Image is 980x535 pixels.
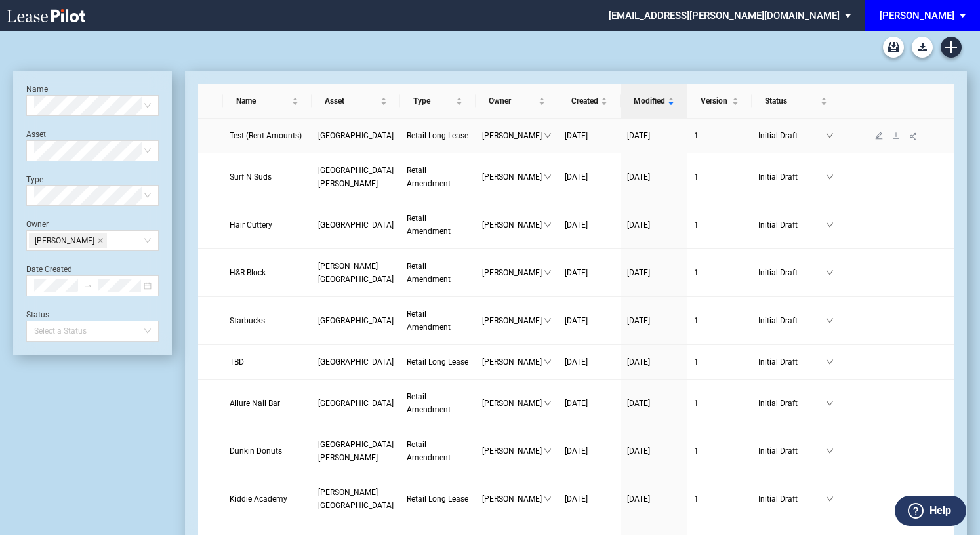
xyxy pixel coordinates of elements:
span: [DATE] [627,399,650,408]
span: [PERSON_NAME] [482,170,544,184]
a: [GEOGRAPHIC_DATA] [318,355,394,368]
a: 1 [694,266,746,279]
a: Starbucks [230,314,305,327]
span: Retail Amendment [407,166,451,188]
button: Help [895,496,966,526]
a: [GEOGRAPHIC_DATA] [318,314,394,327]
span: Retail Amendment [407,214,451,236]
span: to [83,281,92,290]
a: [DATE] [565,170,614,184]
span: [DATE] [627,131,650,140]
a: [PERSON_NAME][GEOGRAPHIC_DATA] [318,486,394,512]
span: Initial Draft [758,397,825,410]
md-menu: Download Blank Form List [908,37,937,58]
span: down [826,317,834,325]
button: Download Blank Form [912,37,933,58]
a: TBD [230,355,305,368]
span: Name [236,94,289,108]
a: [DATE] [627,314,681,327]
span: Test (Rent Amounts) [230,131,302,140]
a: [DATE] [565,445,614,458]
a: [DATE] [627,170,681,184]
a: Retail Amendment [407,212,469,238]
span: Burtonsville Crossing [318,399,394,408]
span: H&R Block [230,268,266,277]
label: Help [929,502,951,519]
span: down [826,269,834,277]
a: Retail Long Lease [407,355,469,368]
th: Modified [621,84,687,119]
span: [DATE] [627,268,650,277]
span: Initial Draft [758,355,825,368]
th: Version [687,84,752,119]
a: [DATE] [627,355,681,368]
span: Retail Amendment [407,440,451,462]
a: 1 [694,445,746,458]
span: 1 [694,399,699,408]
span: Kiddie Academy [230,494,287,504]
span: Retail Long Lease [407,494,468,504]
span: [PERSON_NAME] [482,218,544,231]
span: Initial Draft [758,266,825,279]
span: Asset [325,94,378,108]
a: 1 [694,129,746,142]
span: Burtonsville Crossing [318,131,394,140]
span: Starbucks [230,316,265,325]
a: Create new document [941,37,962,58]
a: 1 [694,314,746,327]
a: [DATE] [565,397,614,410]
span: down [544,495,552,503]
span: [DATE] [565,399,588,408]
a: Allure Nail Bar [230,397,305,410]
span: Surf N Suds [230,172,272,182]
th: Type [400,84,476,119]
a: [DATE] [627,445,681,458]
span: [DATE] [627,494,650,504]
span: [PERSON_NAME] [482,397,544,410]
span: down [826,221,834,229]
label: Type [26,175,43,184]
a: Retail Amendment [407,260,469,286]
span: [DATE] [627,446,650,456]
span: Neelsville Village Center [318,316,394,325]
span: 1 [694,268,699,277]
a: 1 [694,355,746,368]
a: [GEOGRAPHIC_DATA] [318,397,394,410]
th: Status [752,84,840,119]
a: [DATE] [565,355,614,368]
span: [DATE] [565,357,588,367]
span: Burtonsville Crossing [318,357,394,367]
span: [PERSON_NAME] [482,445,544,458]
span: Owner [489,94,536,108]
a: [DATE] [565,314,614,327]
a: Dunkin Donuts [230,445,305,458]
span: 1 [694,357,699,367]
span: [DATE] [565,494,588,504]
span: Status [765,94,817,108]
span: 1 [694,494,699,504]
a: [DATE] [627,266,681,279]
span: Retail Amendment [407,392,451,414]
span: [DATE] [627,316,650,325]
th: Name [223,84,312,119]
span: edit [875,132,883,140]
a: 1 [694,397,746,410]
span: Initial Draft [758,445,825,458]
span: 1 [694,446,699,456]
span: [DATE] [565,220,588,229]
span: close [97,237,104,244]
span: TBD [230,357,244,367]
span: Arundel Village [318,220,394,229]
a: edit [870,131,888,140]
a: [PERSON_NAME][GEOGRAPHIC_DATA] [318,260,394,286]
a: 1 [694,170,746,184]
span: 1 [694,220,699,229]
a: [DATE] [565,492,614,505]
label: Owner [26,220,49,229]
a: [GEOGRAPHIC_DATA][PERSON_NAME] [318,438,394,464]
span: [DATE] [565,316,588,325]
span: swap-right [83,281,92,290]
span: down [544,132,552,140]
a: 1 [694,218,746,231]
span: [PERSON_NAME] [482,129,544,142]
